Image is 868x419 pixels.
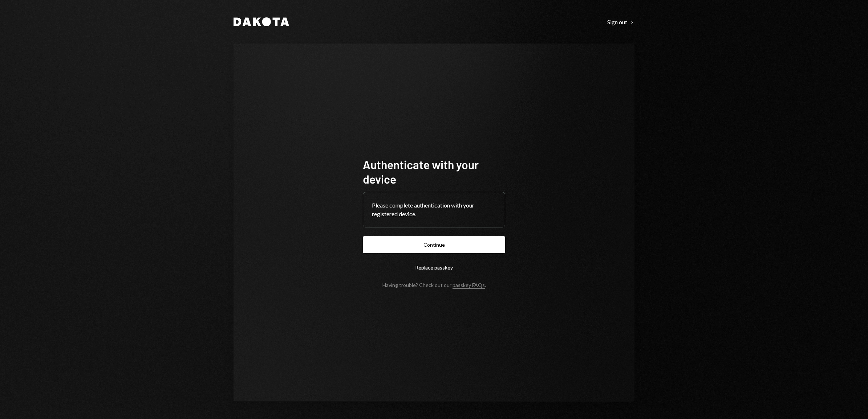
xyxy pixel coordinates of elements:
[363,259,505,276] button: Replace passkey
[363,157,505,186] h1: Authenticate with your device
[607,18,634,26] a: Sign out
[607,19,634,26] div: Sign out
[453,282,485,289] a: passkey FAQs
[363,236,505,253] button: Continue
[372,201,496,218] div: Please complete authentication with your registered device.
[382,282,486,288] div: Having trouble? Check out our .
